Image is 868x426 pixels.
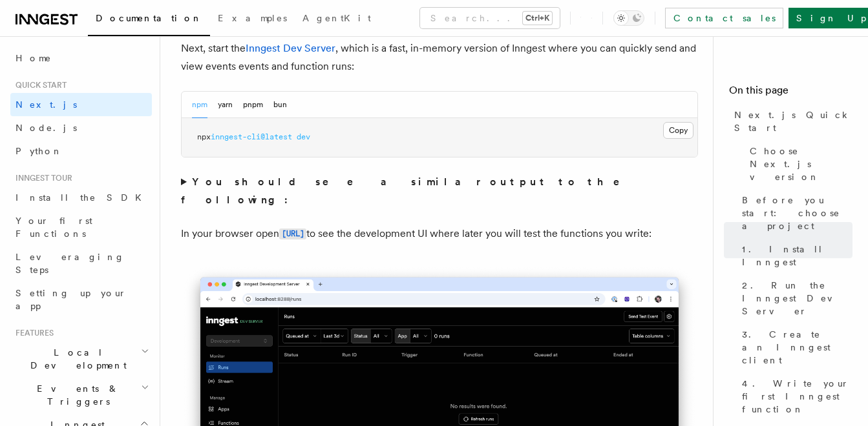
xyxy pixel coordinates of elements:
button: yarn [218,92,233,118]
span: Setting up your app [16,288,127,311]
span: Documentation [96,13,202,23]
button: bun [273,92,287,118]
span: Features [10,328,54,338]
span: Your first Functions [16,216,92,239]
span: 4. Write your first Inngest function [742,377,852,416]
button: Toggle dark mode [613,10,644,26]
a: Examples [210,4,295,35]
p: In your browser open to see the development UI where later you will test the functions you write: [181,225,698,243]
a: Your first Functions [10,209,152,245]
a: 2. Run the Inngest Dev Server [737,274,852,323]
h4: On this page [729,83,852,103]
span: 3. Create an Inngest client [742,328,852,367]
a: Contact sales [665,8,783,28]
span: Events & Triggers [10,382,141,408]
a: Leveraging Steps [10,245,152,281]
span: inngest-cli@latest [211,132,292,141]
span: npx [197,132,211,141]
a: Choose Next.js version [745,139,852,188]
a: 3. Create an Inngest client [737,323,852,372]
button: Copy [663,122,693,139]
a: Next.js [10,93,152,116]
a: Node.js [10,116,152,139]
a: [URL] [279,227,306,239]
span: 1. Install Inngest [742,243,852,269]
span: Choose Next.js version [750,145,852,183]
button: Local Development [10,341,152,377]
kbd: Ctrl+K [523,12,552,25]
code: [URL] [279,228,306,239]
a: AgentKit [295,4,379,35]
span: AgentKit [302,13,371,23]
a: 1. Install Inngest [737,238,852,274]
button: Search...Ctrl+K [420,8,560,28]
a: Documentation [88,4,210,36]
a: Next.js Quick Start [729,103,852,139]
span: Leveraging Steps [16,252,125,275]
span: dev [297,132,310,141]
span: Install the SDK [16,192,149,203]
summary: You should see a similar output to the following: [181,173,698,209]
button: pnpm [243,92,263,118]
a: Inngest Dev Server [246,42,335,54]
p: Next, start the , which is a fast, in-memory version of Inngest where you can quickly send and vi... [181,39,698,76]
span: Examples [218,13,287,23]
span: Next.js Quick Start [734,108,852,134]
span: Inngest tour [10,173,72,183]
span: Node.js [16,123,77,133]
span: Next.js [16,99,77,110]
a: Python [10,139,152,163]
button: Events & Triggers [10,377,152,413]
span: 2. Run the Inngest Dev Server [742,279,852,318]
span: Python [16,146,63,156]
span: Home [16,52,52,65]
a: 4. Write your first Inngest function [737,372,852,421]
button: npm [192,92,207,118]
span: Before you start: choose a project [742,194,852,232]
span: Quick start [10,80,67,90]
span: Local Development [10,346,141,372]
a: Setting up your app [10,281,152,318]
a: Home [10,46,152,70]
a: Install the SDK [10,186,152,209]
strong: You should see a similar output to the following: [181,176,638,206]
a: Before you start: choose a project [737,188,852,238]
